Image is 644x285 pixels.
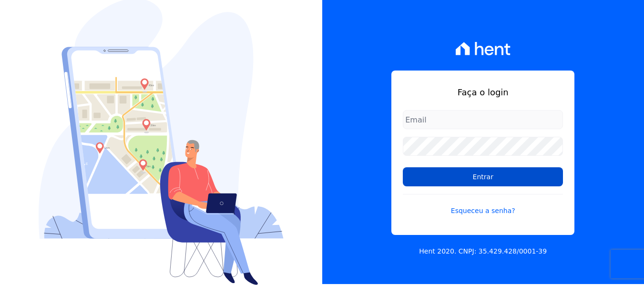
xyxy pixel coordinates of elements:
[419,246,547,256] p: Hent 2020. CNPJ: 35.429.428/0001-39
[403,110,563,129] input: Email
[403,86,563,99] h1: Faça o login
[403,167,563,186] input: Entrar
[403,194,563,216] a: Esqueceu a senha?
